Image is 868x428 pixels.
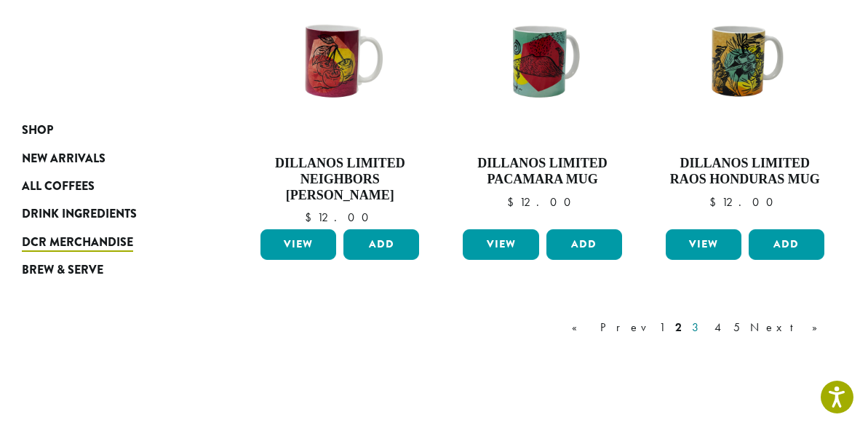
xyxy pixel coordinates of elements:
[507,194,578,210] bdi: 12.00
[22,229,195,256] a: DCR Merchandise
[305,210,317,225] span: $
[730,319,743,336] a: 5
[22,150,105,168] span: New Arrivals
[22,200,195,228] a: Drink Ingredients
[709,194,722,210] span: $
[22,256,195,284] a: Brew & Serve
[712,319,726,336] a: 4
[546,229,622,260] button: Add
[666,229,741,260] a: View
[507,194,519,210] span: $
[22,234,133,252] span: DCR Merchandise
[22,205,137,223] span: Drink Ingredients
[22,261,103,280] span: Brew & Serve
[689,319,707,336] a: 3
[22,122,53,140] span: Shop
[662,156,828,187] h4: Dillanos Limited Raos Honduras Mug
[22,116,195,144] a: Shop
[656,319,668,336] a: 1
[22,173,195,200] a: All Coffees
[459,156,625,187] h4: Dillanos Limited Pacamara Mug
[463,229,538,260] a: View
[343,229,419,260] button: Add
[709,194,780,210] bdi: 12.00
[260,229,336,260] a: View
[672,319,685,336] a: 2
[257,156,423,203] h4: Dillanos Limited Neighbors [PERSON_NAME]
[747,319,831,336] a: Next »
[305,210,375,225] bdi: 12.00
[749,229,824,260] button: Add
[22,144,195,172] a: New Arrivals
[22,178,95,196] span: All Coffees
[569,319,652,336] a: « Prev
